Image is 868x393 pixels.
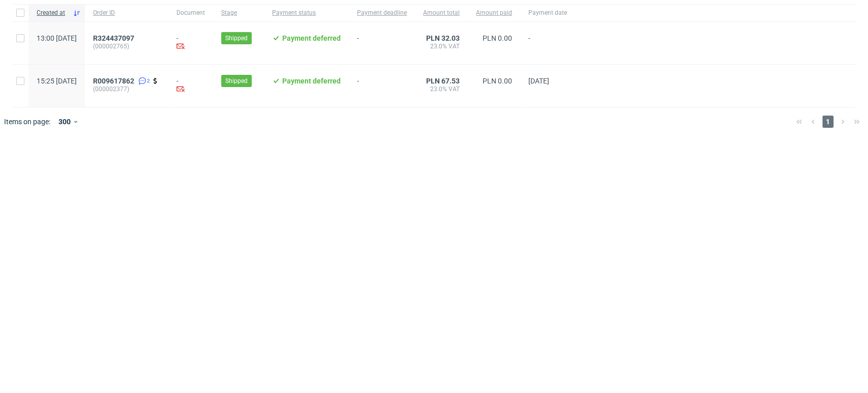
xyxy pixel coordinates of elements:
span: 1 [822,116,833,128]
span: 13:00 [DATE] [37,34,77,42]
div: 300 [54,115,73,129]
span: 23.0% VAT [423,42,460,50]
span: [DATE] [528,77,549,85]
span: Payment status [272,9,341,17]
span: R324437097 [93,34,134,42]
span: PLN 0.00 [483,34,512,42]
span: R009617862 [93,77,134,85]
span: PLN 32.03 [426,34,460,42]
span: 23.0% VAT [423,85,460,93]
div: - [176,77,205,95]
span: Payment deferred [282,34,341,42]
span: Payment deadline [357,9,407,17]
span: Order ID [93,9,160,17]
span: Items on page: [4,117,50,127]
span: - [528,34,567,52]
span: Created at [37,9,69,17]
span: (000002765) [93,42,160,50]
span: Stage [221,9,256,17]
span: 15:25 [DATE] [37,77,77,85]
span: Shipped [225,76,248,86]
div: - [176,34,205,52]
span: (000002377) [93,85,160,93]
span: PLN 0.00 [483,77,512,85]
span: - [357,34,407,52]
span: Payment date [528,9,567,17]
a: R009617862 [93,77,136,85]
a: 2 [136,77,150,85]
span: 2 [147,77,150,85]
span: PLN 67.53 [426,77,460,85]
span: Amount total [423,9,460,17]
span: - [357,77,407,95]
span: Document [176,9,205,17]
span: Amount paid [476,9,512,17]
span: Shipped [225,34,248,43]
span: Payment deferred [282,77,341,85]
a: R324437097 [93,34,136,42]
